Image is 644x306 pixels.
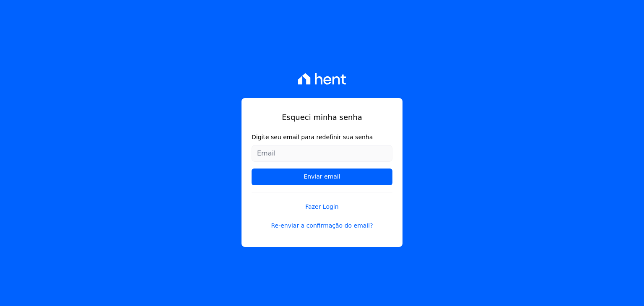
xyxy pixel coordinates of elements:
[252,133,392,142] label: Digite seu email para redefinir sua senha
[252,112,392,123] h1: Esqueci minha senha
[252,192,392,211] a: Fazer Login
[252,221,392,230] a: Re-enviar a confirmação do email?
[252,145,392,162] input: Email
[252,169,392,185] input: Enviar email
